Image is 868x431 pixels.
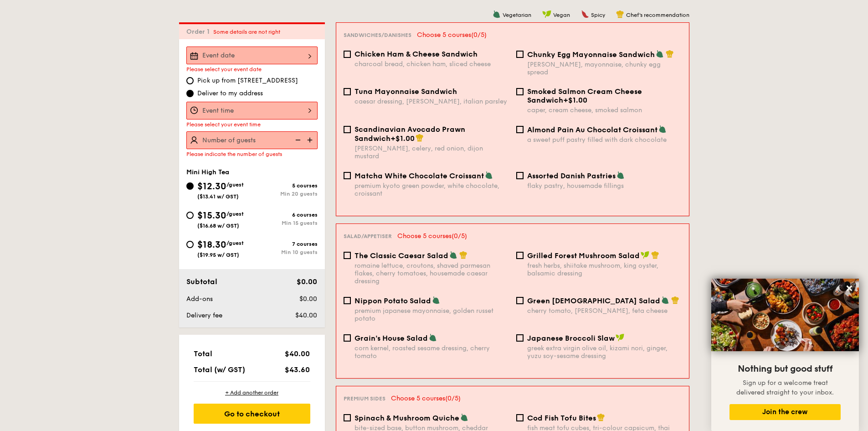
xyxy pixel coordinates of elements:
span: $12.30 [197,181,226,192]
span: (0/5) [471,31,487,39]
div: corn kernel, roasted sesame dressing, cherry tomato [354,344,509,360]
img: icon-add.58712e84.svg [304,131,318,149]
input: Event date [186,47,318,64]
span: Total (w/ GST) [194,365,245,374]
span: Delivery fee [186,312,222,319]
input: Almond Pain Au Chocolat Croissanta sweet puff pastry filled with dark chocolate [516,126,524,133]
img: icon-vegan.f8ff3823.svg [641,251,650,259]
div: Min 10 guests [252,249,318,255]
div: [PERSON_NAME], celery, red onion, dijon mustard [354,145,509,160]
span: +$1.00 [390,134,415,143]
img: icon-chef-hat.a58ddaea.svg [459,251,467,259]
input: The Classic Caesar Saladromaine lettuce, croutons, shaved parmesan flakes, cherry tomatoes, house... [344,252,351,259]
span: $43.60 [285,365,310,374]
input: Japanese Broccoli Slawgreek extra virgin olive oil, kizami nori, ginger, yuzu soy-sesame dressing [516,334,524,342]
span: Order 1 [186,28,213,36]
span: Subtotal [186,277,217,286]
span: Green [DEMOGRAPHIC_DATA] Salad [527,296,660,305]
span: +$1.00 [563,96,587,104]
input: Event time [186,102,318,119]
span: Deliver to my address [197,89,263,98]
input: Matcha White Chocolate Croissantpremium kyoto green powder, white chocolate, croissant [344,172,351,179]
div: 5 courses [252,182,318,189]
input: Chunky Egg Mayonnaise Sandwich[PERSON_NAME], mayonnaise, chunky egg spread [516,51,524,58]
img: icon-vegan.f8ff3823.svg [616,333,625,342]
input: Nippon Potato Saladpremium japanese mayonnaise, golden russet potato [344,297,351,304]
span: Japanese Broccoli Slaw [527,334,615,343]
div: flaky pastry, housemade fillings [527,182,682,190]
span: Chicken Ham & Cheese Sandwich [354,50,478,58]
img: icon-vegetarian.fe4039eb.svg [432,296,440,304]
span: ($13.41 w/ GST) [197,193,239,200]
span: /guest [226,240,244,246]
div: cherry tomato, [PERSON_NAME], feta cheese [527,307,682,315]
span: Cod Fish Tofu Bites [527,414,596,422]
img: icon-vegetarian.fe4039eb.svg [656,50,664,58]
input: Spinach & Mushroom Quichebite-sized base, button mushroom, cheddar [344,414,351,421]
div: greek extra virgin olive oil, kizami nori, ginger, yuzu soy-sesame dressing [527,344,682,360]
span: Chef's recommendation [626,12,689,18]
span: Please select your event time [186,121,261,128]
div: 6 courses [252,212,318,218]
div: Go to checkout [194,404,310,424]
span: Sandwiches/Danishes [344,32,411,38]
input: Smoked Salmon Cream Cheese Sandwich+$1.00caper, cream cheese, smoked salmon [516,88,524,95]
img: icon-reduce.1d2dbef1.svg [290,131,304,149]
div: a sweet puff pastry filled with dark chocolate [527,136,682,144]
input: Number of guests [186,131,318,149]
img: DSC07876-Edit02-Large.jpeg [711,279,859,351]
span: Choose 5 courses [391,395,461,402]
span: The Classic Caesar Salad [354,251,448,260]
div: Min 15 guests [252,220,318,226]
span: $0.00 [299,295,317,303]
input: Deliver to my address [186,90,194,97]
img: icon-vegan.f8ff3823.svg [542,10,551,18]
span: Add-ons [186,295,213,303]
span: $40.00 [295,312,317,319]
span: (0/5) [452,232,467,240]
span: Mini High Tea [186,168,229,176]
input: $18.30/guest($19.95 w/ GST)7 coursesMin 10 guests [186,241,194,248]
div: Please indicate the number of guests [186,151,318,157]
span: Total [194,349,212,358]
span: ($19.95 w/ GST) [197,252,239,258]
span: Tuna Mayonnaise Sandwich [354,87,457,96]
div: premium kyoto green powder, white chocolate, croissant [354,182,509,197]
span: Nippon Potato Salad [354,296,431,305]
span: $18.30 [197,239,226,250]
input: Chicken Ham & Cheese Sandwichcharcoal bread, chicken ham, sliced cheese [344,51,351,58]
span: Nothing but good stuff [738,363,832,374]
span: Sign up for a welcome treat delivered straight to your inbox. [736,379,834,396]
img: icon-vegetarian.fe4039eb.svg [485,171,493,179]
span: $15.30 [197,210,226,221]
span: /guest [226,211,244,217]
img: icon-chef-hat.a58ddaea.svg [416,134,424,142]
div: fresh herbs, shiitake mushroom, king oyster, balsamic dressing [527,262,682,277]
img: icon-chef-hat.a58ddaea.svg [616,10,624,18]
button: Join the crew [729,404,841,420]
span: Scandinavian Avocado Prawn Sandwich [354,125,465,143]
span: Matcha White Chocolate Croissant [354,171,484,180]
div: caesar dressing, [PERSON_NAME], italian parsley [354,98,509,105]
span: $40.00 [285,349,310,358]
span: Salad/Appetiser [344,233,392,239]
div: premium japanese mayonnaise, golden russet potato [354,307,509,322]
input: Grain's House Saladcorn kernel, roasted sesame dressing, cherry tomato [344,334,351,342]
div: [PERSON_NAME], mayonnaise, chunky egg spread [527,61,682,76]
input: Scandinavian Avocado Prawn Sandwich+$1.00[PERSON_NAME], celery, red onion, dijon mustard [344,126,351,133]
input: $12.30/guest($13.41 w/ GST)5 coursesMin 20 guests [186,182,194,190]
span: Some details are not right [213,29,280,35]
span: Choose 5 courses [397,232,467,240]
input: Cod Fish Tofu Bitesfish meat tofu cubes, tri-colour capsicum, thai chilli sauce [516,414,524,421]
img: icon-vegetarian.fe4039eb.svg [658,125,667,133]
img: icon-chef-hat.a58ddaea.svg [666,50,674,58]
input: Pick up from [STREET_ADDRESS] [186,77,194,84]
img: icon-vegetarian.fe4039eb.svg [460,413,468,421]
img: icon-chef-hat.a58ddaea.svg [651,251,659,259]
img: icon-vegetarian.fe4039eb.svg [616,171,625,179]
span: Vegetarian [503,12,531,18]
input: Green [DEMOGRAPHIC_DATA] Saladcherry tomato, [PERSON_NAME], feta cheese [516,297,524,304]
img: icon-vegetarian.fe4039eb.svg [493,10,501,18]
div: caper, cream cheese, smoked salmon [527,106,682,114]
div: + Add another order [194,389,310,396]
